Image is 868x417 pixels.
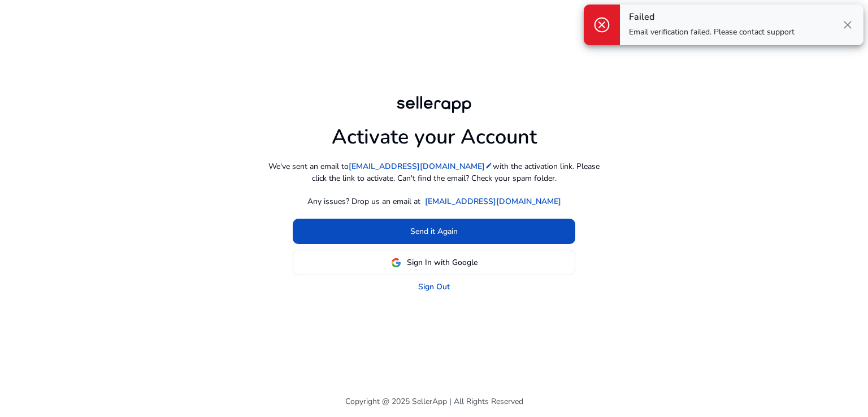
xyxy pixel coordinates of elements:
p: Any issues? Drop us an email at [307,196,420,207]
p: Email verification failed. Please contact support [629,27,795,38]
span: close [841,18,854,32]
img: google-logo.svg [391,258,401,268]
mat-icon: edit [485,162,493,170]
a: [EMAIL_ADDRESS][DOMAIN_NAME] [349,160,493,172]
p: We've sent an email to with the activation link. Please click the link to activate. Can't find th... [264,160,604,184]
span: Sign In with Google [407,257,478,268]
h4: Failed [629,12,795,23]
span: Send it Again [410,225,458,237]
button: Send it Again [293,219,575,244]
a: Sign Out [418,281,450,293]
a: [EMAIL_ADDRESS][DOMAIN_NAME] [425,196,561,207]
h1: Activate your Account [332,116,537,149]
button: Sign In with Google [293,250,575,275]
span: cancel [593,16,611,34]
